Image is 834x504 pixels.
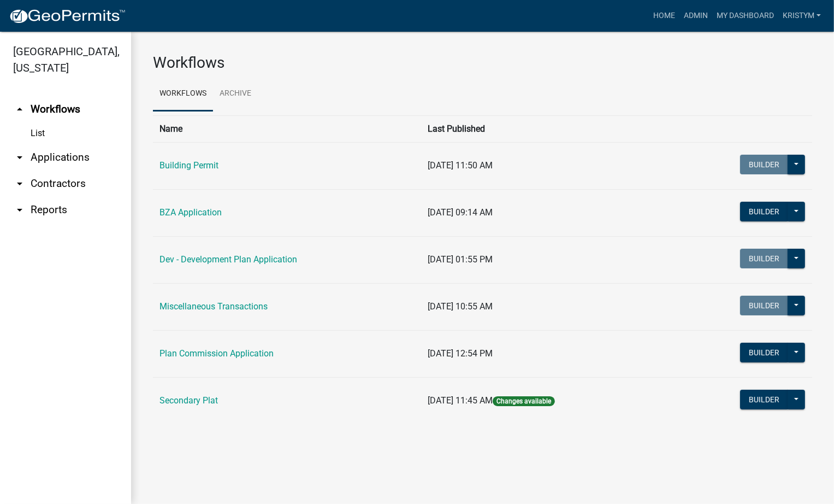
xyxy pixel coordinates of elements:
[428,395,493,406] span: [DATE] 11:45 AM
[778,5,825,26] a: KristyM
[13,203,26,216] i: arrow_drop_down
[740,155,788,174] button: Builder
[13,177,26,190] i: arrow_drop_down
[428,207,493,218] span: [DATE] 09:14 AM
[159,301,268,312] a: Miscellaneous Transactions
[712,5,778,26] a: My Dashboard
[421,115,671,142] th: Last Published
[740,249,788,268] button: Builder
[428,254,493,265] span: [DATE] 01:55 PM
[159,254,297,265] a: Dev - Development Plan Application
[159,160,218,171] a: Building Permit
[740,343,788,362] button: Builder
[159,348,274,359] a: Plan Commission Application
[740,296,788,315] button: Builder
[740,390,788,409] button: Builder
[428,160,493,171] span: [DATE] 11:50 AM
[213,77,258,112] a: Archive
[153,54,812,72] h3: Workflows
[159,207,222,218] a: BZA Application
[740,202,788,221] button: Builder
[428,348,493,359] span: [DATE] 12:54 PM
[153,77,213,112] a: Workflows
[679,5,712,26] a: Admin
[159,395,218,406] a: Secondary Plat
[13,151,26,164] i: arrow_drop_down
[428,301,493,312] span: [DATE] 10:55 AM
[153,115,421,142] th: Name
[13,103,26,116] i: arrow_drop_up
[649,5,679,26] a: Home
[493,396,555,406] span: Changes available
